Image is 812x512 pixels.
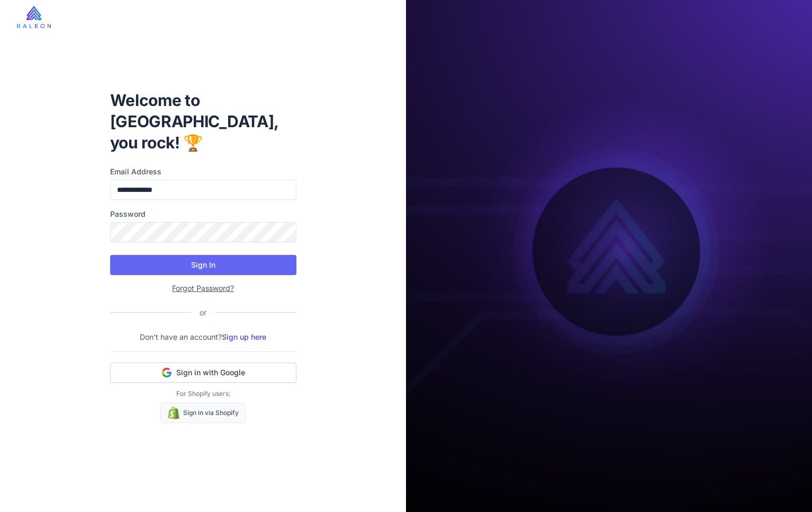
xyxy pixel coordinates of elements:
[110,389,296,399] p: For Shopify users:
[110,90,296,153] h1: Welcome to [GEOGRAPHIC_DATA], you rock! 🏆
[17,6,51,28] img: raleon-logo-whitebg.9aac0268.jpg
[191,307,215,319] div: or
[160,403,246,423] a: Sign in via Shopify
[222,332,266,341] a: Sign up here
[176,367,245,378] span: Sign in with Google
[110,255,296,275] button: Sign In
[110,331,296,343] p: Don't have an account?
[110,363,296,383] button: Sign in with Google
[110,208,296,220] label: Password
[172,284,234,293] a: Forgot Password?
[110,166,296,178] label: Email Address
